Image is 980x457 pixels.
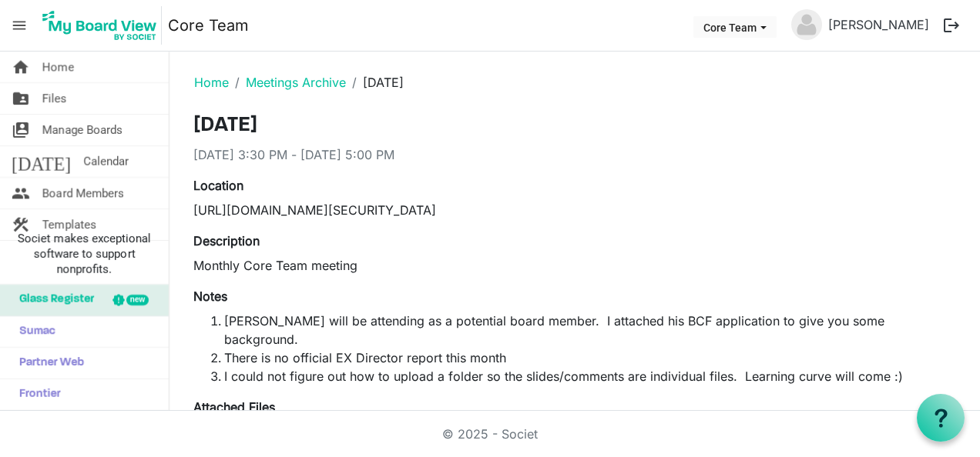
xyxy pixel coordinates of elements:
span: Files [42,83,67,114]
a: Core Team [168,10,249,41]
h3: [DATE] [193,113,956,139]
span: Societ makes exceptional software to support nonprofits. [7,231,162,277]
li: [PERSON_NAME] will be attending as a potential board member. I attached his BCF application to gi... [224,312,956,349]
p: Monthly Core Team meeting [193,256,956,275]
button: Core Team dropdownbutton [693,16,777,38]
span: [DATE] [12,146,71,177]
span: Glass Register [12,285,94,315]
a: Home [194,75,229,90]
a: © 2025 - Societ [442,426,538,442]
span: construction [12,209,30,240]
label: Attached Files [193,398,275,416]
img: no-profile-picture.svg [791,9,822,40]
span: Templates [42,209,96,240]
img: My Board View Logo [38,6,162,45]
span: Calendar [83,146,129,177]
span: Partner Web [12,348,84,379]
span: Sumac [12,316,55,347]
li: I could not figure out how to upload a folder so the slides/comments are individual files. Learni... [224,367,956,385]
a: [PERSON_NAME] [822,9,935,40]
span: switch_account [12,115,30,145]
span: people [12,178,30,208]
a: Meetings Archive [246,75,346,90]
label: Notes [193,287,227,305]
span: Manage Boards [42,115,123,145]
div: [URL][DOMAIN_NAME][SECURITY_DATA] [193,201,956,219]
div: new [126,295,149,305]
span: Home [42,52,74,82]
span: Frontier [12,379,61,410]
li: [DATE] [346,73,404,92]
span: folder_shared [12,83,30,114]
div: [DATE] 3:30 PM - [DATE] 5:00 PM [193,145,956,164]
span: Board Members [42,178,124,208]
span: menu [5,11,34,40]
label: Description [193,232,260,250]
a: My Board View Logo [38,6,168,45]
li: There is no official EX Director report this month [224,349,956,367]
button: logout [935,9,968,42]
span: home [12,52,30,82]
label: Location [193,176,243,195]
